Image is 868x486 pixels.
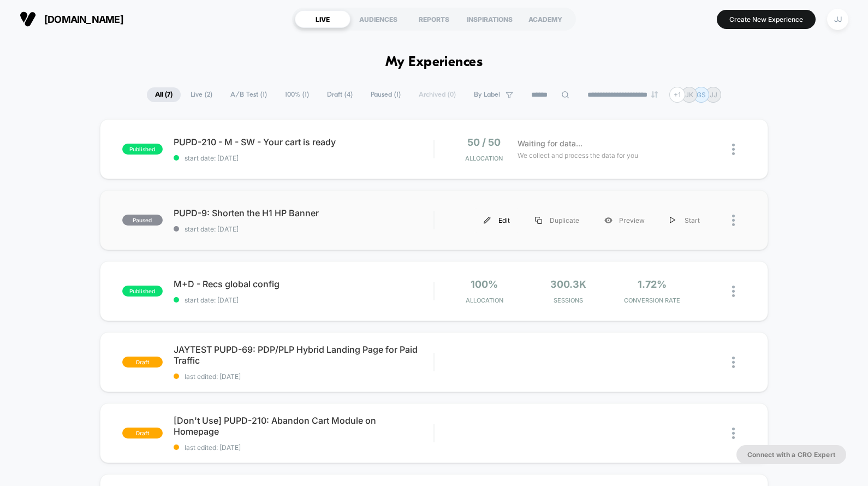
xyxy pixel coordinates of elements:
span: JAYTEST PUPD-69: PDP/PLP Hybrid Landing Page for Paid Traffic [174,344,433,366]
span: Paused ( 1 ) [362,87,409,102]
span: Waiting for data... [518,138,582,150]
span: start date: [DATE] [174,296,433,304]
p: GS [697,91,706,99]
span: Draft ( 4 ) [319,87,361,102]
span: 300.3k [550,278,586,290]
img: close [732,144,735,155]
span: 50 / 50 [467,137,501,148]
button: JJ [824,8,852,31]
div: Start [657,208,712,233]
img: end [651,91,658,98]
div: ACADEMY [518,10,573,28]
span: last edited: [DATE] [174,443,433,452]
span: 1.72% [638,278,667,290]
span: PUPD-9: Shorten the H1 HP Banner [174,208,433,218]
p: JJ [710,91,717,99]
span: last edited: [DATE] [174,372,433,381]
img: Visually logo [20,11,36,27]
span: start date: [DATE] [174,154,433,162]
div: + 1 [669,87,685,103]
span: PUPD-210 - M - SW - Your cart is ready [174,137,433,147]
span: 100% ( 1 ) [277,87,317,102]
span: draft [122,357,163,368]
span: We collect and process the data for you [518,150,638,161]
span: [Don't Use] PUPD-210: Abandon Cart Module on Homepage [174,415,433,437]
img: menu [484,217,491,224]
span: Sessions [529,297,608,304]
span: 100% [471,278,498,290]
div: Duplicate [522,208,592,233]
div: Preview [592,208,657,233]
div: REPORTS [406,10,462,28]
span: Live ( 2 ) [182,87,221,102]
button: Connect with a CRO Expert [736,445,846,464]
span: draft [122,428,163,438]
img: close [732,357,735,368]
span: [DOMAIN_NAME] [44,14,123,25]
button: Create New Experience [717,10,816,29]
span: All ( 7 ) [147,87,181,102]
button: [DOMAIN_NAME] [16,10,127,28]
span: A/B Test ( 1 ) [222,87,275,102]
h1: My Experiences [385,55,483,70]
span: Allocation [466,297,503,304]
p: JK [685,91,693,99]
div: AUDIENCES [350,10,406,28]
span: M+D - Recs global config [174,278,433,289]
span: published [122,144,163,155]
div: INSPIRATIONS [462,10,518,28]
div: JJ [827,9,848,30]
span: By Label [474,91,500,99]
span: start date: [DATE] [174,225,433,233]
span: CONVERSION RATE [613,297,692,304]
img: close [732,215,735,226]
span: published [122,286,163,297]
img: close [732,428,735,439]
img: menu [670,217,675,224]
div: LIVE [295,10,350,28]
span: paused [122,215,163,226]
img: menu [535,217,542,224]
span: Allocation [465,155,503,162]
img: close [732,286,735,297]
div: Edit [471,208,522,233]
